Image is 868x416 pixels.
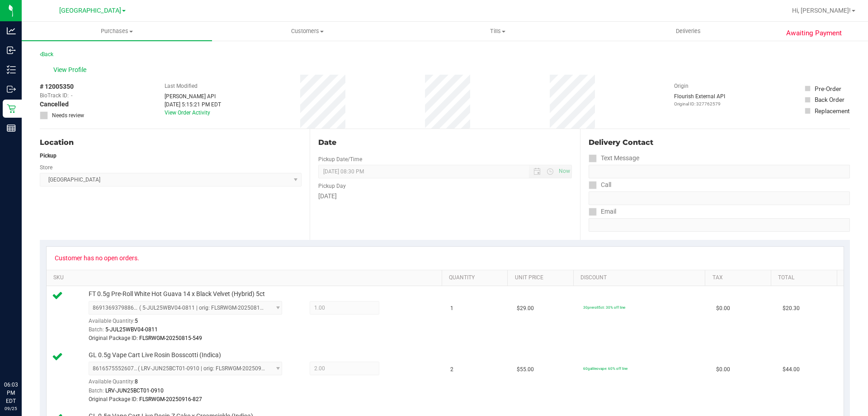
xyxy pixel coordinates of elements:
div: [DATE] [318,191,571,201]
span: Awaiting Payment [786,28,842,38]
label: Email [589,205,616,218]
a: Tax [712,274,768,282]
inline-svg: Reports [7,124,16,133]
a: Quantity [449,274,504,282]
div: [DATE] 5:15:21 PM EDT [165,100,221,109]
inline-svg: Retail [7,104,16,113]
div: Available Quantity: [89,375,292,393]
div: Replacement [815,106,849,115]
span: $55.00 [517,365,534,374]
a: Total [778,274,833,282]
inline-svg: Outbound [7,85,16,94]
inline-svg: Inbound [7,46,16,55]
div: Location [40,137,302,148]
span: FLSRWGM-20250815-549 [139,335,202,341]
p: 09/25 [4,405,18,412]
span: Batch: [89,326,104,333]
iframe: Resource center [9,344,36,371]
label: Last Modified [165,82,198,90]
span: 5-JUL25WBV04-0811 [105,326,158,333]
a: Customers [212,22,402,41]
span: $0.00 [716,365,730,374]
div: Flourish External API [674,92,725,107]
a: Unit Price [515,274,570,282]
p: 06:03 PM EDT [4,381,18,405]
span: FT 0.5g Pre-Roll White Hot Guava 14 x Black Velvet (Hybrid) 5ct [89,290,265,298]
span: $20.30 [783,304,800,313]
label: Pickup Day [318,182,346,190]
span: Cancelled [40,100,69,109]
a: Back [40,51,53,57]
span: GL 0.5g Vape Cart Live Rosin Bosscotti (Indica) [89,351,221,359]
span: 30preroll5ct: 30% off line [583,305,625,310]
p: Original ID: 327762579 [674,100,725,107]
inline-svg: Analytics [7,26,16,35]
div: Back Order [815,95,844,104]
span: Purchases [22,27,212,35]
span: Original Package ID: [89,396,138,402]
a: SKU [53,274,438,282]
span: 60galileovape: 60% off line [583,366,627,371]
span: View Profile [53,65,90,75]
a: Tills [402,22,593,41]
span: $29.00 [517,304,534,313]
span: [GEOGRAPHIC_DATA] [59,7,121,14]
span: Needs review [52,111,84,120]
div: Customer has no open orders. [55,254,139,262]
span: LRV-JUN25BCT01-0910 [105,387,164,394]
span: # 12005350 [40,82,74,91]
input: Format: (999) 999-9999 [589,191,850,205]
a: View Order Activity [165,110,210,116]
a: Deliveries [593,22,783,41]
span: 2 [450,365,453,374]
span: $0.00 [716,304,730,313]
label: Text Message [589,152,639,165]
span: - [71,91,72,100]
span: Original Package ID: [89,335,138,341]
label: Store [40,163,52,172]
span: 1 [450,304,453,313]
a: Discount [580,274,702,282]
label: Pickup Date/Time [318,155,362,163]
label: Call [589,178,611,191]
span: 8 [135,378,138,385]
span: Customers [212,27,402,35]
div: Delivery Contact [589,137,850,148]
span: $44.00 [783,365,800,374]
strong: Pickup [40,153,57,159]
span: Deliveries [664,27,713,35]
span: BioTrack ID: [40,91,69,100]
input: Format: (999) 999-9999 [589,165,850,178]
span: Tills [403,27,592,35]
label: Origin [674,82,689,90]
div: Date [318,137,571,148]
span: Batch: [89,387,104,394]
div: Pre-Order [815,84,841,93]
span: Hi, [PERSON_NAME]! [792,7,851,14]
div: [PERSON_NAME] API [165,92,221,100]
span: FLSRWGM-20250916-827 [139,396,202,402]
inline-svg: Inventory [7,65,16,74]
span: 5 [135,318,138,324]
div: Available Quantity: [89,315,292,332]
a: Purchases [22,22,212,41]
